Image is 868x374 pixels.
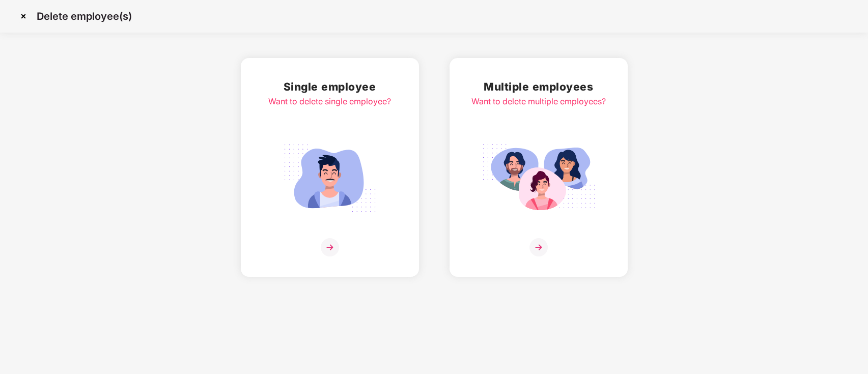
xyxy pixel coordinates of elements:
img: svg+xml;base64,PHN2ZyB4bWxucz0iaHR0cDovL3d3dy53My5vcmcvMjAwMC9zdmciIHdpZHRoPSIzNiIgaGVpZ2h0PSIzNi... [529,238,548,256]
img: svg+xml;base64,PHN2ZyBpZD0iQ3Jvc3MtMzJ4MzIiIHhtbG5zPSJodHRwOi8vd3d3LnczLm9yZy8yMDAwL3N2ZyIgd2lkdG... [15,8,32,24]
div: Want to delete single employee? [268,95,391,108]
h2: Single employee [268,78,391,95]
img: svg+xml;base64,PHN2ZyB4bWxucz0iaHR0cDovL3d3dy53My5vcmcvMjAwMC9zdmciIGlkPSJTaW5nbGVfZW1wbG95ZWUiIH... [273,138,387,218]
img: svg+xml;base64,PHN2ZyB4bWxucz0iaHR0cDovL3d3dy53My5vcmcvMjAwMC9zdmciIGlkPSJNdWx0aXBsZV9lbXBsb3llZS... [482,138,596,218]
img: svg+xml;base64,PHN2ZyB4bWxucz0iaHR0cDovL3d3dy53My5vcmcvMjAwMC9zdmciIHdpZHRoPSIzNiIgaGVpZ2h0PSIzNi... [321,238,339,256]
div: Want to delete multiple employees? [471,95,606,108]
h2: Multiple employees [471,78,606,95]
p: Delete employee(s) [37,10,132,22]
